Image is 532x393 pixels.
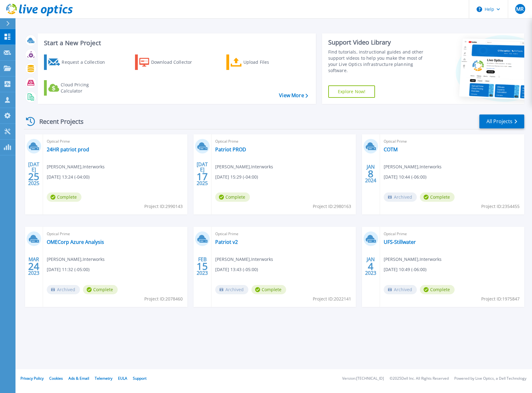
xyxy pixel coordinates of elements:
span: Optical Prime [215,138,352,145]
span: Complete [215,192,250,202]
span: [PERSON_NAME] , Interworks [215,163,273,170]
span: Optical Prime [215,231,352,237]
div: Recent Projects [24,114,92,129]
span: Optical Prime [384,231,521,237]
a: Patriot PROD [215,146,246,153]
li: © 2025 Dell Inc. All Rights Reserved [390,377,449,381]
div: JAN 2023 [365,255,377,278]
span: [PERSON_NAME] , Interworks [47,256,105,263]
h3: Start a New Project [44,40,308,46]
span: [DATE] 15:29 (-04:00) [215,174,258,180]
a: UFS-Stillwater [384,239,416,245]
span: MR [516,6,524,11]
span: Complete [420,285,455,294]
span: Complete [47,192,81,202]
a: Telemetry [95,376,112,381]
a: OMECorp Azure Analysis [47,239,104,245]
a: Privacy Policy [20,376,44,381]
a: Download Collector [135,54,204,70]
span: Project ID: 2354455 [481,203,520,210]
li: Powered by Live Optics, a Dell Technology [454,377,526,381]
span: [DATE] 13:24 (-04:00) [47,174,89,180]
a: Ads & Email [68,376,89,381]
div: Find tutorials, instructional guides and other support videos to help you make the most of your L... [328,49,431,74]
span: 17 [197,174,208,179]
span: [PERSON_NAME] , Interworks [384,163,442,170]
span: Archived [384,192,417,202]
a: Cookies [49,376,63,381]
span: Project ID: 1975847 [481,296,520,302]
a: 24HR patriot prod [47,146,89,153]
span: Archived [47,285,80,294]
span: [DATE] 10:49 (-06:00) [384,266,426,273]
a: Cloud Pricing Calculator [44,80,113,96]
span: Project ID: 2980163 [313,203,351,210]
div: Upload Files [243,56,293,68]
a: Explore Now! [328,85,375,98]
span: Complete [83,285,118,294]
span: Project ID: 2990143 [144,203,183,210]
span: Archived [215,285,248,294]
a: EULA [118,376,127,381]
span: 25 [28,174,39,179]
a: Support [133,376,146,381]
span: Project ID: 2022141 [313,296,351,302]
span: [DATE] 13:43 (-05:00) [215,266,258,273]
span: 15 [197,264,208,269]
span: Complete [420,192,455,202]
div: Support Video Library [328,38,431,46]
span: [PERSON_NAME] , Interworks [215,256,273,263]
div: [DATE] 2025 [196,162,208,185]
span: Optical Prime [384,138,521,145]
li: Version: [TECHNICAL_ID] [342,377,384,381]
a: Patriot v2 [215,239,238,245]
a: Upload Files [226,54,295,70]
span: Optical Prime [47,231,184,237]
a: All Projects [479,114,524,128]
span: Complete [251,285,286,294]
div: JAN 2024 [365,162,377,185]
span: Project ID: 2078460 [144,296,183,302]
a: COTM [384,146,398,153]
div: Download Collector [151,56,201,68]
span: 4 [368,264,373,269]
div: Request a Collection [62,56,111,68]
span: [PERSON_NAME] , Interworks [384,256,442,263]
a: View More [279,93,308,98]
div: Cloud Pricing Calculator [61,82,110,94]
div: MAR 2023 [28,255,40,278]
span: [DATE] 11:32 (-05:00) [47,266,89,273]
span: [PERSON_NAME] , Interworks [47,163,105,170]
div: [DATE] 2025 [28,162,40,185]
span: 8 [368,171,373,176]
span: Archived [384,285,417,294]
a: Request a Collection [44,54,113,70]
div: FEB 2023 [196,255,208,278]
span: [DATE] 10:44 (-06:00) [384,174,426,180]
span: Optical Prime [47,138,184,145]
span: 24 [28,264,39,269]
